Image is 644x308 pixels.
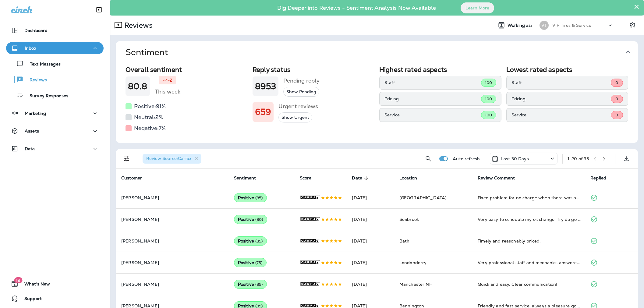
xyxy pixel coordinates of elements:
p: Staff [384,80,481,85]
p: Data [25,146,35,151]
button: Survey Responses [6,89,104,102]
span: Londonderry [399,260,427,265]
div: Fixed problem for no charge when there was an issue [478,195,581,201]
h5: Positive: 91 % [134,101,166,111]
span: Sentiment [234,175,256,181]
div: Quick and easy. Clear communication! [478,281,581,287]
span: ( 80 ) [255,217,263,222]
button: Data [6,143,104,155]
span: Seabrook [399,217,419,222]
span: Replied [590,175,614,181]
td: [DATE] [347,274,395,295]
h1: 659 [255,107,271,117]
button: Show Urgent [278,112,312,122]
span: Review Source : Carfax [146,156,191,161]
h2: Highest rated aspects [379,66,501,73]
span: What's New [18,281,50,289]
button: Collapse Sidebar [90,4,108,16]
div: Positive [234,258,267,267]
td: [DATE] [347,230,395,252]
p: Dashboard [24,28,48,33]
p: -2 [168,77,172,83]
p: Assets [25,129,39,133]
span: ( 75 ) [255,260,263,265]
p: Dig Deeper into Reviews - Sentiment Analysis Now Available [260,7,454,9]
p: Text Messages [24,62,61,67]
span: Customer [121,175,150,181]
p: Marketing [25,111,46,116]
span: 100 [485,80,492,85]
span: 0 [615,96,618,101]
h5: Neutral: 2 % [134,112,163,122]
p: [PERSON_NAME] [121,260,224,265]
h2: Reply status [253,66,375,73]
div: 1 - 20 of 95 [568,156,589,161]
p: [PERSON_NAME] [121,195,224,200]
h1: 8953 [255,81,276,91]
td: [DATE] [347,209,395,230]
p: [PERSON_NAME] [121,282,224,287]
div: Positive [234,236,267,246]
p: Staff [511,80,611,85]
span: Location [399,175,417,181]
span: 0 [615,112,618,118]
p: Reviews [23,77,47,83]
div: Review Source:Carfax [143,154,201,164]
button: Assets [6,125,104,137]
div: Sentiment [116,63,638,143]
button: Reviews [6,73,104,86]
span: Customer [121,175,142,181]
h5: Pending reply [283,76,320,86]
button: 19What's New [6,278,104,290]
button: Learn More [461,2,494,13]
button: Marketing [6,107,104,119]
td: [DATE] [347,252,395,274]
h1: Sentiment [126,47,168,57]
p: Service [384,112,481,117]
div: Positive [234,215,267,224]
span: Manchester NH [399,281,433,287]
h5: This week [155,87,180,97]
div: Positive [234,280,267,289]
span: Location [399,175,425,181]
span: [GEOGRAPHIC_DATA] [399,195,447,200]
p: Service [511,112,611,117]
span: Date [352,175,370,181]
button: Filters [121,153,133,165]
p: Inbox [25,46,36,51]
span: ( 85 ) [255,239,263,244]
td: [DATE] [347,187,395,209]
h2: Overall sentiment [126,66,248,73]
p: Pricing [384,96,481,101]
h5: Urgent reviews [278,101,318,111]
button: Inbox [6,42,104,54]
div: Timely and reasonably priced. [478,238,581,244]
span: 100 [485,112,492,118]
h5: Negative: 7 % [134,123,166,133]
p: Last 30 Days [501,156,529,161]
span: Sentiment [234,175,264,181]
p: Auto refresh [453,156,480,161]
span: Support [18,296,42,303]
button: Sentiment [121,41,643,63]
p: Pricing [511,96,611,101]
span: Bath [399,238,410,244]
button: Export as CSV [620,153,632,165]
button: Dashboard [6,24,104,37]
span: 100 [485,96,492,101]
span: Replied [590,175,606,181]
span: 19 [14,277,22,283]
div: Very professional staff and mechanics answered all my questions and solving my issues with my veh... [478,260,581,266]
span: Working as: [508,23,533,28]
button: Settings [627,20,638,31]
div: Positive [234,193,267,202]
p: [PERSON_NAME] [121,239,224,243]
span: Date [352,175,362,181]
p: Survey Responses [23,93,68,99]
button: Show Pending [283,87,319,97]
span: Review Comment [478,175,515,181]
h2: Lowest rated aspects [506,66,628,73]
div: Very easy to schedule my oil change. Try do go over other areas of the car. Jenn on the front des... [478,216,581,222]
p: VIP Tires & Service [552,23,591,28]
button: Search Reviews [422,153,434,165]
